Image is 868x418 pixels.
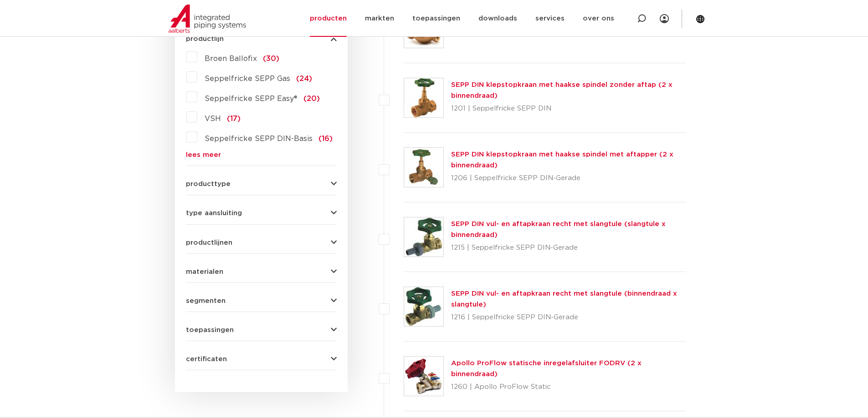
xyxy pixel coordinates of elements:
[404,357,443,396] img: Thumbnail for Apollo ProFlow statische inregelafsluiter FODRV (2 x binnendraad)
[451,171,687,186] p: 1206 | Seppelfricke SEPP DIN-Gerade
[451,101,687,116] p: 1201 | Seppelfricke SEPP DIN
[318,135,333,142] span: (16)
[186,151,337,158] a: lees meer
[186,181,337,187] button: producttype
[404,78,443,117] img: Thumbnail for SEPP DIN klepstopkraan met haakse spindel zonder aftap (2 x binnendraad)
[205,55,257,62] span: Broen Ballofix
[404,148,443,187] img: Thumbnail for SEPP DIN klepstopkraan met haakse spindel met aftapper (2 x binnendraad)
[404,217,443,257] img: Thumbnail for SEPP DIN vul- en aftapkraan recht met slangtule (slangtule x binnendraad)
[451,241,687,255] p: 1215 | Seppelfricke SEPP DIN-Gerade
[186,356,227,363] span: certificaten
[451,290,677,308] a: SEPP DIN vul- en aftapkraan recht met slangtule (binnendraad x slangtule)
[186,239,337,246] button: productlijnen
[451,380,687,394] p: 1260 | Apollo ProFlow Static
[186,327,337,333] button: toepassingen
[186,356,337,363] button: certificaten
[263,55,279,62] span: (30)
[186,327,234,333] span: toepassingen
[303,95,320,102] span: (20)
[186,268,223,275] span: materialen
[186,181,231,187] span: producttype
[186,210,242,217] span: type aansluiting
[451,360,642,378] a: Apollo ProFlow statische inregelafsluiter FODRV (2 x binnendraad)
[205,135,313,142] span: Seppelfricke SEPP DIN-Basis
[296,75,312,82] span: (24)
[186,297,226,304] span: segmenten
[186,297,337,304] button: segmenten
[186,35,224,42] span: productlijn
[404,287,443,326] img: Thumbnail for SEPP DIN vul- en aftapkraan recht met slangtule (binnendraad x slangtule)
[451,151,673,169] a: SEPP DIN klepstopkraan met haakse spindel met aftapper (2 x binnendraad)
[205,75,290,82] span: Seppelfricke SEPP Gas
[186,268,337,275] button: materialen
[186,210,337,217] button: type aansluiting
[186,35,337,42] button: productlijn
[186,239,232,246] span: productlijnen
[451,81,673,99] a: SEPP DIN klepstopkraan met haakse spindel zonder aftap (2 x binnendraad)
[205,115,221,122] span: VSH
[227,115,241,122] span: (17)
[451,310,687,325] p: 1216 | Seppelfricke SEPP DIN-Gerade
[451,221,666,238] a: SEPP DIN vul- en aftapkraan recht met slangtule (slangtule x binnendraad)
[205,95,298,102] span: Seppelfricke SEPP Easy®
